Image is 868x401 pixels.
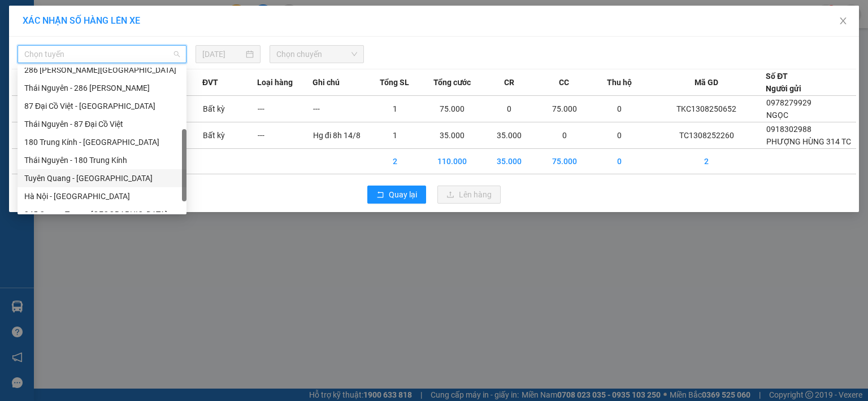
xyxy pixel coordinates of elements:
[18,133,186,151] div: 180 Trung Kính - Thái Nguyên
[537,122,592,149] td: 0
[839,16,848,25] span: close
[766,125,811,134] span: 0918302988
[695,76,718,89] span: Mã GD
[647,149,766,174] td: 2
[367,149,422,174] td: 2
[380,76,409,89] span: Tổng SL
[559,76,569,89] span: CC
[18,187,186,205] div: Hà Nội - Tuyên Quang
[313,76,340,89] span: Ghi chú
[24,154,180,166] div: Thái Nguyên - 180 Trung Kính
[766,70,801,95] div: Số ĐT Người gửi
[504,76,514,89] span: CR
[537,149,592,174] td: 75.000
[24,118,180,130] div: Thái Nguyên - 87 Đại Cồ Việt
[437,186,501,204] button: uploadLên hàng
[367,122,422,149] td: 1
[592,149,646,174] td: 0
[827,6,859,37] button: Close
[24,136,180,148] div: 180 Trung Kính - [GEOGRAPHIC_DATA]
[18,61,186,79] div: 286 Nguyễn Trãi - Thái Nguyên
[24,208,180,221] div: 245 Quang Trung - [GEOGRAPHIC_DATA]
[24,64,180,76] div: 286 [PERSON_NAME][GEOGRAPHIC_DATA]
[18,151,186,169] div: Thái Nguyên - 180 Trung Kính
[24,190,180,202] div: Hà Nội - [GEOGRAPHIC_DATA]
[18,79,186,97] div: Thái Nguyên - 286 Nguyễn Trãi
[313,122,367,149] td: Hg đi 8h 14/8
[202,122,257,149] td: Bất kỳ
[376,191,384,200] span: rollback
[313,96,367,122] td: ---
[202,96,257,122] td: Bất kỳ
[14,77,218,95] b: GỬI : VP 47 [PERSON_NAME]
[24,46,180,63] span: Chọn tuyến
[482,122,537,149] td: 35.000
[18,205,186,223] div: 245 Quang Trung - Thái Nguyên
[257,96,312,122] td: ---
[257,76,293,89] span: Loại hàng
[433,76,471,89] span: Tổng cước
[607,76,632,89] span: Thu hộ
[766,111,788,120] span: NGỌC
[276,46,358,63] span: Chọn chuyến
[389,188,417,201] span: Quay lại
[423,122,482,149] td: 35.000
[766,137,851,146] span: PHƯỢNG HÙNG 314 TC
[18,115,186,133] div: Thái Nguyên - 87 Đại Cồ Việt
[367,96,422,122] td: 1
[24,100,180,112] div: 87 Đại Cồ Việt - [GEOGRAPHIC_DATA]
[202,76,218,89] span: ĐVT
[18,169,186,187] div: Tuyên Quang - Hà Nội
[766,98,811,107] span: 0978279929
[202,48,244,60] input: 14/08/2025
[24,172,180,184] div: Tuyên Quang - [GEOGRAPHIC_DATA]
[14,14,99,70] img: logo.jpg
[23,15,140,26] span: XÁC NHẬN SỐ HÀNG LÊN XE
[423,96,482,122] td: 75.000
[423,149,482,174] td: 110.000
[257,122,312,149] td: ---
[592,122,646,149] td: 0
[482,149,537,174] td: 35.000
[592,96,646,122] td: 0
[24,82,180,94] div: Thái Nguyên - 286 [PERSON_NAME]
[106,28,472,42] li: 271 - [PERSON_NAME] - [GEOGRAPHIC_DATA] - [GEOGRAPHIC_DATA]
[647,96,766,122] td: TKC1308250652
[482,96,537,122] td: 0
[367,186,426,204] button: rollbackQuay lại
[537,96,592,122] td: 75.000
[647,122,766,149] td: TC1308252260
[18,97,186,115] div: 87 Đại Cồ Việt - Thái Nguyên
